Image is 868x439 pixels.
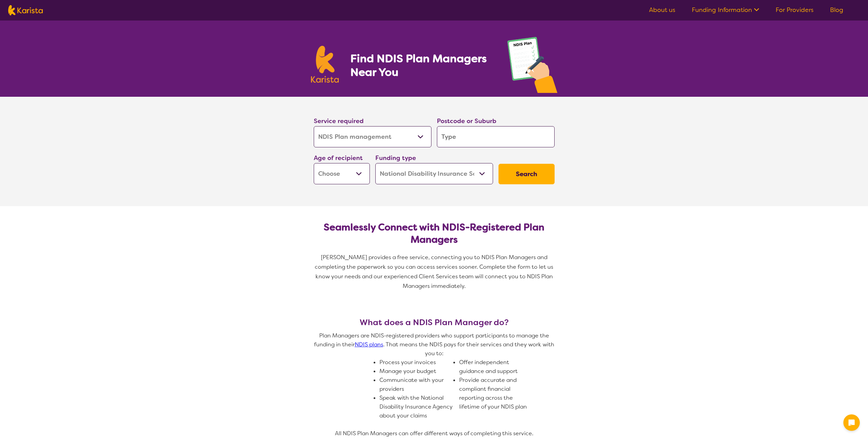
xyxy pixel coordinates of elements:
[379,394,454,420] li: Speak with the National Disability Insurance Agency about your claims
[315,254,555,290] span: [PERSON_NAME] provides a free service, connecting you to NDIS Plan Managers and completing the pa...
[311,331,557,358] p: Plan Managers are NDIS-registered providers who support participants to manage the funding in the...
[498,164,555,184] button: Search
[830,6,843,14] a: Blog
[649,6,675,14] a: About us
[355,341,383,348] a: NDIS plans
[314,117,364,125] label: Service required
[437,126,555,147] input: Type
[375,154,416,162] label: Funding type
[8,5,43,15] img: Karista logo
[350,52,493,79] h1: Find NDIS Plan Managers Near You
[692,6,759,14] a: Funding Information
[459,376,533,411] li: Provide accurate and compliant financial reporting across the lifetime of your NDIS plan
[507,37,557,97] img: plan-management
[459,358,533,376] li: Offer independent guidance and support
[311,46,339,83] img: Karista logo
[311,429,557,438] p: All NDIS Plan Managers can offer different ways of completing this service.
[379,358,454,367] li: Process your invoices
[379,376,454,394] li: Communicate with your providers
[776,6,814,14] a: For Providers
[379,367,454,376] li: Manage your budget
[311,318,557,327] h3: What does a NDIS Plan Manager do?
[319,221,549,246] h2: Seamlessly Connect with NDIS-Registered Plan Managers
[314,154,363,162] label: Age of recipient
[437,117,496,125] label: Postcode or Suburb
